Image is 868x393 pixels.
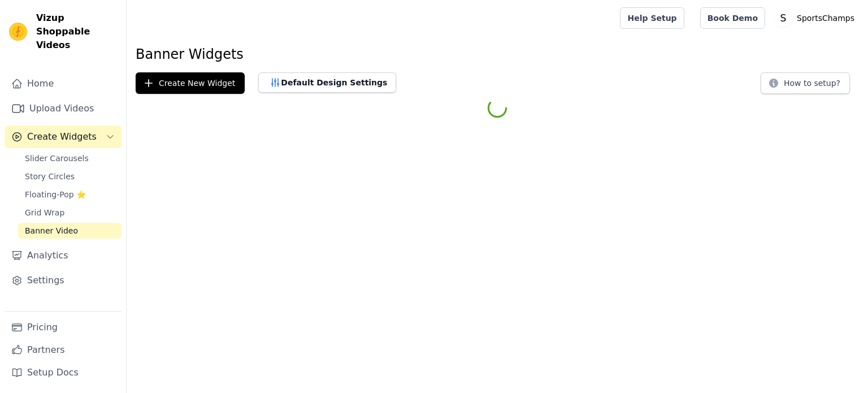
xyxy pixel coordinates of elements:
[18,169,121,184] a: Story Circles
[792,8,859,28] p: SportsChamps
[25,153,89,164] span: Slider Carousels
[27,130,97,144] span: Create Widgets
[258,72,396,93] button: Default Design Settings
[5,72,121,95] a: Home
[774,8,859,28] button: S SportsChamps
[18,150,121,166] a: Slider Carousels
[700,7,765,29] a: Book Demo
[9,23,27,41] img: Vizup
[25,225,78,236] span: Banner Video
[5,269,121,292] a: Settings
[36,11,117,52] span: Vizup Shoppable Videos
[5,361,121,384] a: Setup Docs
[5,244,121,267] a: Analytics
[136,72,245,94] button: Create New Widget
[25,171,75,182] span: Story Circles
[620,7,684,29] a: Help Setup
[136,45,859,63] h1: Banner Widgets
[18,223,121,239] a: Banner Video
[25,189,86,200] span: Floating-Pop ⭐
[761,72,850,94] button: How to setup?
[761,80,850,91] a: How to setup?
[5,97,121,120] a: Upload Videos
[5,316,121,339] a: Pricing
[25,207,64,218] span: Grid Wrap
[780,12,787,24] text: S
[5,126,121,148] button: Create Widgets
[5,339,121,361] a: Partners
[18,187,121,202] a: Floating-Pop ⭐
[18,205,121,221] a: Grid Wrap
